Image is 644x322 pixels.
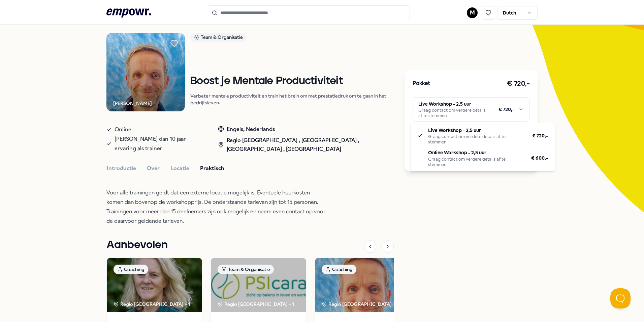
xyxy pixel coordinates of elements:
[428,157,523,167] div: Graag contact om verdere details af te stemmen
[532,132,548,139] span: € 720,-
[428,127,524,134] p: Live Workshop - 2,5 uur
[428,149,523,156] p: Online Workshop - 2,5 uur
[428,134,524,145] div: Graag contact om verdere details af te stemmen
[531,154,548,162] span: € 600,-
